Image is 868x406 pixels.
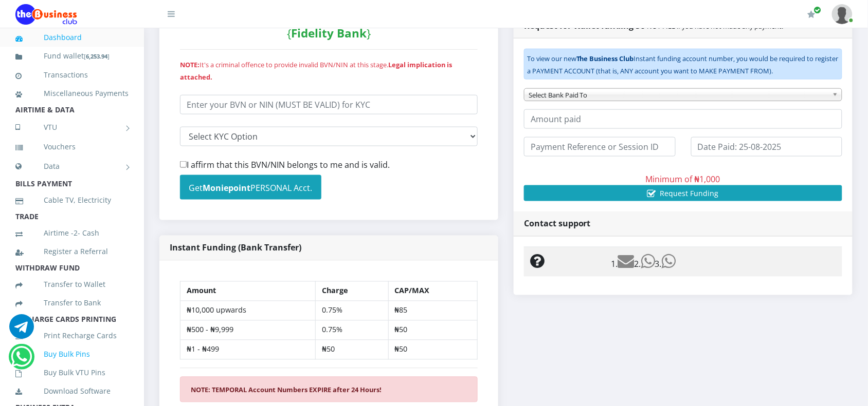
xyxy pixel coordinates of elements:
[524,109,842,129] input: Amount paid
[180,282,316,301] th: Amount
[180,175,321,200] button: GetMoniepointPERSONAL Acct.
[15,221,129,245] a: Airtime -2- Cash
[15,26,129,49] a: Dashboard
[15,188,129,212] a: Cable TV, Electricity
[15,44,129,68] a: Fund wallet[6,253.94]
[9,322,34,339] a: Chat for support
[388,282,477,301] th: CAP/MAX
[203,182,250,194] b: Moniepoint
[15,135,129,159] a: Vouchers
[15,4,77,25] img: Logo
[388,301,477,320] td: ₦85
[660,188,719,198] span: Request Funding
[15,114,129,140] a: VTU
[180,95,478,114] input: Enter your BVN or NIN (MUST BE VALID) for KYC
[15,361,129,384] a: Buy Bulk VTU Pins
[180,301,316,320] td: ₦10,000 upwards
[180,60,200,69] b: NOTE:
[832,4,853,24] img: User
[180,320,316,340] td: ₦500 - ₦9,999
[524,137,676,157] input: Payment Reference or Session ID
[808,10,816,18] i: Renew/Upgrade Subscription
[15,291,129,315] a: Transfer to Bank
[814,6,822,14] span: Renew/Upgrade Subscription
[180,340,316,359] td: ₦1 - ₦499
[646,173,720,185] span: Minimum of ₦1,000
[15,379,129,403] a: Download Software
[524,218,591,229] strong: Contact support
[11,352,32,369] a: Chat for support
[86,52,107,60] b: 6,253.94
[180,161,187,168] input: I affirm that this BVN/NIN belongs to me and is valid.
[15,63,129,87] a: Transactions
[605,247,842,277] td: 1. 2. 3.
[170,242,301,254] strong: Instant Funding (Bank Transfer)
[388,340,477,359] td: ₦50
[15,273,129,296] a: Transfer to Wallet
[524,185,842,201] button: Request Funding
[388,320,477,340] td: ₦50
[84,52,110,60] small: [ ]
[291,25,367,41] b: Fidelity Bank
[287,25,371,41] small: { }
[529,89,828,101] span: Select Bank Paid To
[315,320,388,340] td: 0.75%
[691,137,843,157] input: Date Paid: 25-08-2025
[15,240,129,263] a: Register a Referral
[180,159,390,171] label: I affirm that this BVN/NIN belongs to me and is valid.
[15,324,129,347] a: Print Recharge Cards
[315,282,388,301] th: Charge
[189,182,312,194] small: Get PERSONAL Acct.
[15,153,129,179] a: Data
[576,54,634,63] b: The Business Club
[15,82,129,105] a: Miscellaneous Payments
[315,301,388,320] td: 0.75%
[15,342,129,366] a: Buy Bulk Pins
[191,385,382,395] b: NOTE: TEMPORAL Account Numbers EXPIRE after 24 Hours!
[180,60,452,82] small: It's a criminal offence to provide invalid BVN/NIN at this stage.
[527,54,839,75] small: To view our new Instant funding account number, you would be required to register a PAYMENT ACCOU...
[315,340,388,359] td: ₦50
